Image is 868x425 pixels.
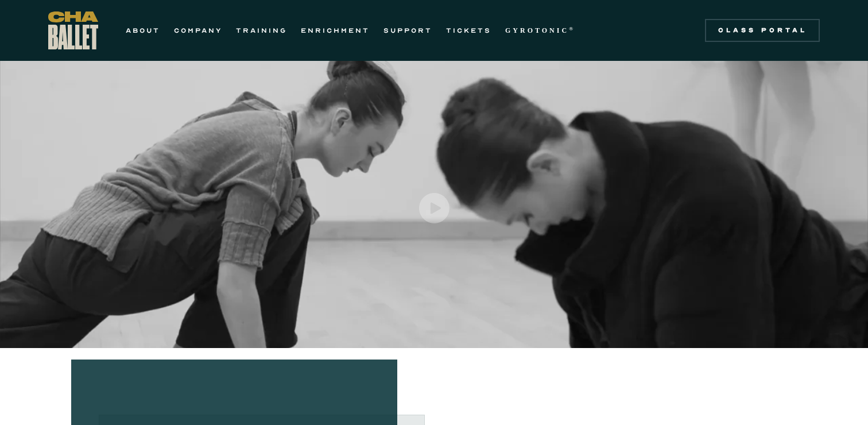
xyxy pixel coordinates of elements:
strong: GYROTONIC [505,26,569,34]
a: TICKETS [446,24,491,37]
div: Class Portal [712,26,813,35]
a: GYROTONIC® [505,24,575,37]
a: COMPANY [174,24,222,37]
a: SUPPORT [383,24,432,37]
a: Class Portal [705,19,820,42]
sup: ® [569,26,575,32]
a: ABOUT [126,24,160,37]
a: home [48,11,98,49]
a: TRAINING [236,24,287,37]
a: ENRICHMENT [301,24,370,37]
